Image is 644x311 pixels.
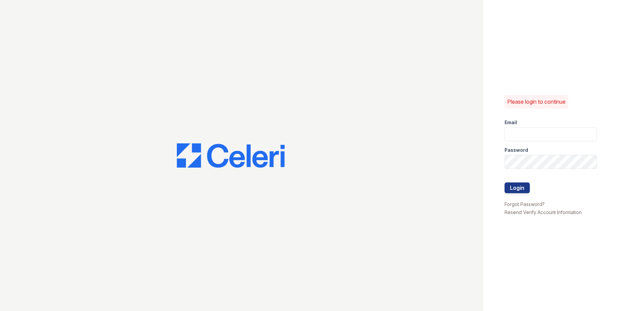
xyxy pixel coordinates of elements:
button: Login [505,182,530,193]
a: Resend Verify Account Information [505,209,582,215]
img: CE_Logo_Blue-a8612792a0a2168367f1c8372b55b34899dd931a85d93a1a3d3e32e68fde9ad4.png [177,143,285,168]
label: Email [505,119,517,126]
p: Please login to continue [507,98,566,106]
label: Password [505,147,528,153]
a: Forgot Password? [505,201,545,207]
